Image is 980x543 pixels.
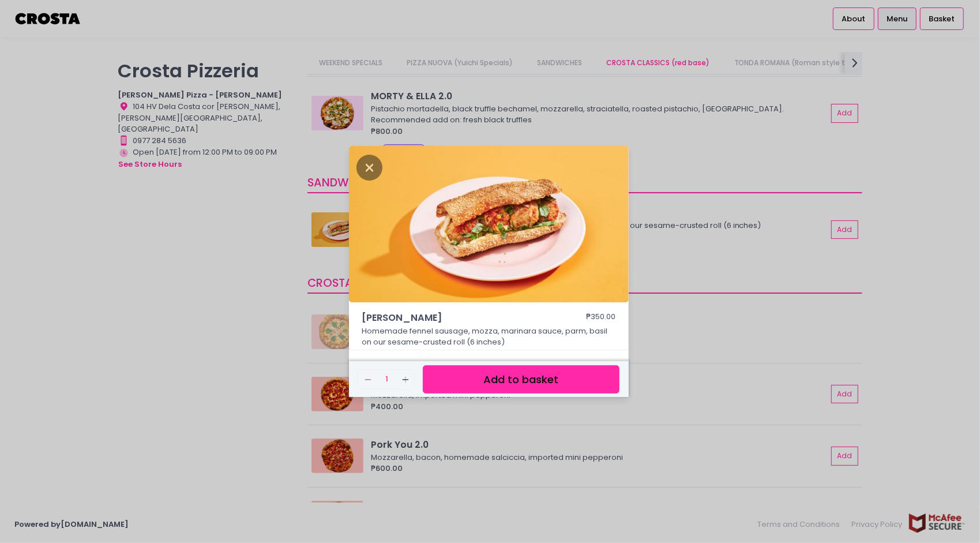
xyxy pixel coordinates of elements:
button: Close [356,161,383,173]
img: HOAGIE ROLL [349,146,629,303]
p: Homemade fennel sausage, mozza, marinara sauce, parm, basil on our sesame-crusted roll (6 inches) [362,325,615,348]
div: ₱350.00 [586,311,615,325]
button: Add to basket [423,365,619,394]
span: [PERSON_NAME] [362,311,552,325]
